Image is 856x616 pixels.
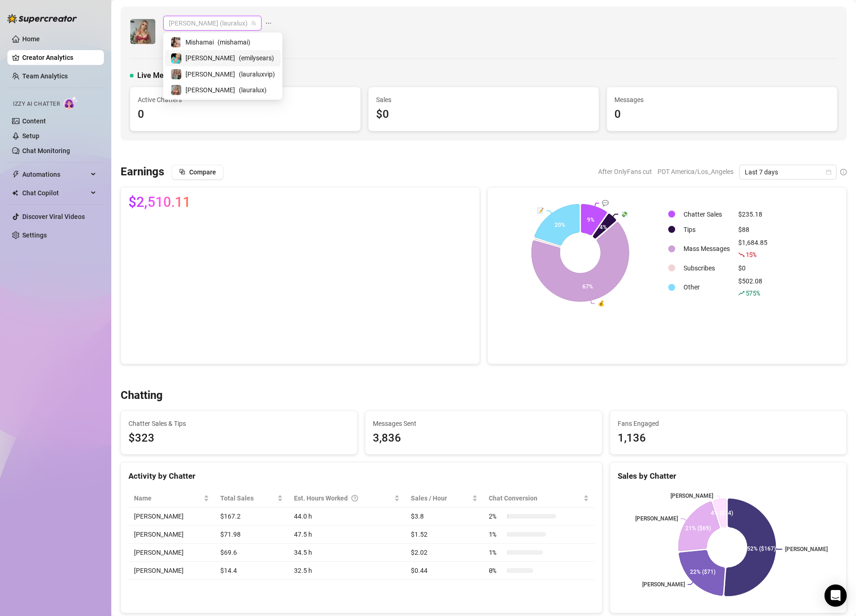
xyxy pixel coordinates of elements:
[680,237,734,260] td: Mass Messages
[179,168,185,175] span: block
[826,169,831,175] span: calendar
[220,493,275,503] span: Total Sales
[405,544,483,562] td: $2.02
[134,493,202,503] span: Name
[128,418,350,429] span: Chatter Sales & Tips
[185,69,235,79] span: [PERSON_NAME]
[738,225,767,235] div: $88
[294,493,393,503] div: Est. Hours Worked
[128,470,594,482] div: Activity by Chatter
[618,430,839,447] div: 1,136
[138,95,353,105] span: Active Chatters
[405,526,483,544] td: $1.52
[537,207,544,214] text: 📝
[351,493,358,503] span: question-circle
[376,106,591,123] div: $0
[785,546,828,552] text: [PERSON_NAME]
[373,430,594,447] div: 3,836
[745,165,831,179] span: Last 7 days
[215,562,288,580] td: $14.4
[22,186,88,200] span: Chat Copilot
[22,72,68,80] a: Team Analytics
[128,489,215,507] th: Name
[138,106,353,123] div: 0
[128,430,350,447] span: $323
[130,19,155,44] img: Laura
[614,95,830,105] span: Messages
[22,147,70,154] a: Chat Monitoring
[215,489,288,507] th: Total Sales
[169,16,256,30] span: Laura (lauralux)
[746,250,756,259] span: 15 %
[840,169,847,175] span: info-circle
[12,190,18,196] img: Chat Copilot
[13,100,60,109] span: Izzy AI Chatter
[185,85,235,95] span: [PERSON_NAME]
[22,167,88,182] span: Automations
[22,213,85,220] a: Discover Viral Videos
[128,544,215,562] td: [PERSON_NAME]
[128,507,215,526] td: [PERSON_NAME]
[121,388,163,403] h3: Chatting
[405,562,483,580] td: $0.44
[405,489,483,507] th: Sales / Hour
[22,50,96,65] a: Creator Analytics
[405,507,483,526] td: $3.8
[824,584,847,607] div: Open Intercom Messenger
[128,195,191,210] span: $2,510.11
[171,37,181,47] img: Mishamai
[251,20,256,26] span: team
[217,37,250,47] span: ( mishamai )
[185,37,214,47] span: Mishamai
[22,231,47,239] a: Settings
[7,14,77,23] img: logo-BBDzfeDw.svg
[64,96,78,109] img: AI Chatter
[288,562,406,580] td: 32.5 h
[288,544,406,562] td: 34.5 h
[598,165,652,179] span: After OnlyFans cut
[680,207,734,221] td: Chatter Sales
[489,493,581,503] span: Chat Conversion
[185,53,235,63] span: [PERSON_NAME]
[239,85,267,95] span: ( lauralux )
[128,562,215,580] td: [PERSON_NAME]
[738,263,767,273] div: $0
[738,251,745,258] span: fall
[489,547,504,558] span: 1 %
[658,165,734,179] span: PDT America/Los_Angeles
[738,209,767,219] div: $235.18
[171,85,181,95] img: Laura
[373,418,594,429] span: Messages Sent
[171,69,181,79] img: Laura
[376,95,591,105] span: Sales
[746,289,760,297] span: 575 %
[489,529,504,539] span: 1 %
[642,581,685,588] text: [PERSON_NAME]
[288,507,406,526] td: 44.0 h
[614,106,830,123] div: 0
[680,276,734,298] td: Other
[288,526,406,544] td: 47.5 h
[738,276,767,298] div: $502.08
[489,565,504,576] span: 0 %
[215,507,288,526] td: $167.2
[618,470,839,482] div: Sales by Chatter
[128,526,215,544] td: [PERSON_NAME]
[137,70,215,81] span: Live Metrics (last hour)
[121,165,164,180] h3: Earnings
[22,35,40,43] a: Home
[411,493,470,503] span: Sales / Hour
[671,493,713,499] text: [PERSON_NAME]
[215,544,288,562] td: $69.6
[738,290,745,296] span: rise
[239,69,275,79] span: ( lauraluxvip )
[172,165,224,180] button: Compare
[189,168,216,176] span: Compare
[22,117,46,125] a: Content
[22,132,39,140] a: Setup
[618,418,839,429] span: Fans Engaged
[215,526,288,544] td: $71.98
[738,237,767,260] div: $1,684.85
[239,53,274,63] span: ( emilysears )
[489,511,504,521] span: 2 %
